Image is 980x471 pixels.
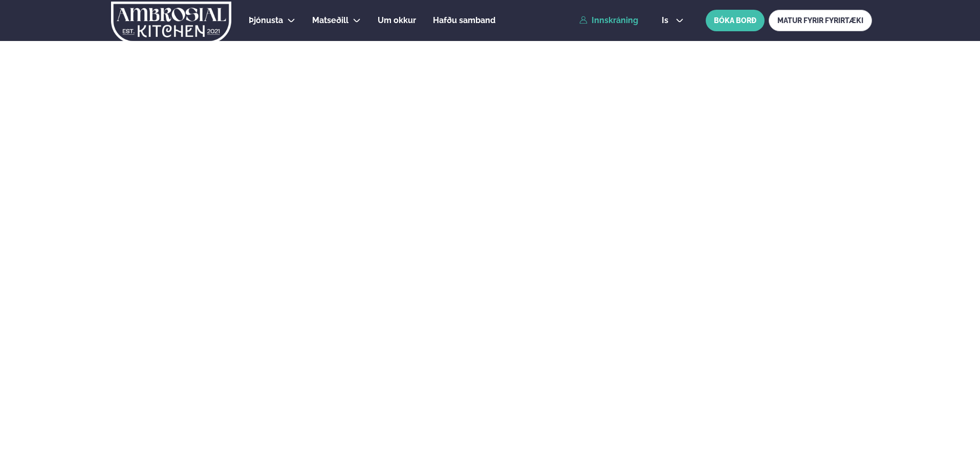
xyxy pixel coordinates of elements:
[249,14,283,27] a: Þjónusta
[579,16,638,25] a: Innskráning
[706,10,765,31] button: BÓKA BORÐ
[312,14,349,27] a: Matseðill
[662,16,671,25] span: is
[249,15,283,25] span: Þjónusta
[654,16,692,25] button: is
[433,14,495,27] a: Hafðu samband
[378,15,416,25] span: Um okkur
[110,2,232,44] img: logo
[31,385,243,409] p: Ef eitthvað sameinar fólk, þá er [PERSON_NAME] matarferðalag.
[31,286,243,373] h2: Velkomin á Ambrosial kitchen!
[433,15,495,25] span: Hafðu samband
[312,15,349,25] span: Matseðill
[378,14,416,27] a: Um okkur
[769,10,872,31] a: MATUR FYRIR FYRIRTÆKI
